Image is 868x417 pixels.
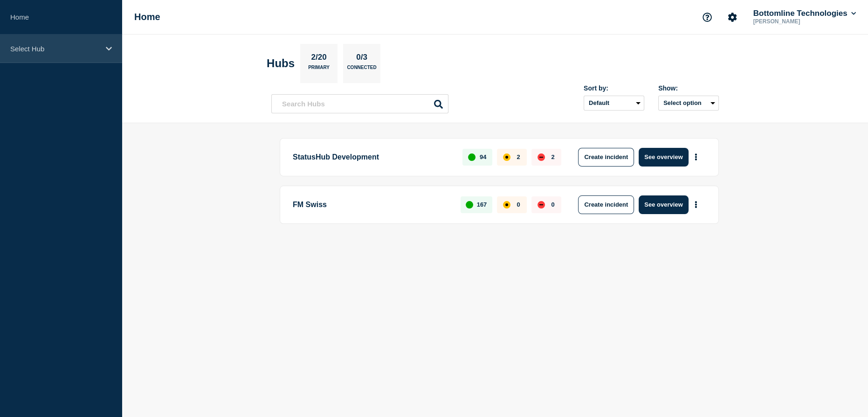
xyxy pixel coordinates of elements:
div: up [468,153,475,161]
button: Create incident [578,195,634,214]
p: 2 [551,153,554,160]
p: [PERSON_NAME] [751,18,848,25]
p: StatusHub Development [293,148,452,167]
button: Support [697,7,717,27]
h2: Hubs [267,57,295,70]
p: 167 [477,201,487,208]
div: down [537,201,545,208]
div: down [537,153,545,161]
button: More actions [690,196,702,213]
p: 2/20 [308,53,330,65]
select: Sort by [584,96,644,111]
div: affected [503,153,510,161]
button: Create incident [578,148,634,167]
button: See overview [639,148,688,167]
button: Select option [658,96,719,111]
div: Show: [658,84,719,92]
button: See overview [639,195,688,214]
p: 0 [517,201,520,208]
p: Primary [308,65,330,75]
p: 2 [517,153,520,160]
p: 94 [480,153,486,160]
div: affected [503,201,510,208]
button: Bottomline Technologies [751,9,858,18]
input: Search Hubs [271,94,448,113]
div: Sort by: [584,84,644,92]
p: Select Hub [10,45,100,53]
button: More actions [690,148,702,166]
div: up [466,201,473,208]
button: Account settings [723,7,742,27]
p: 0/3 [353,53,371,65]
p: FM Swiss [293,195,450,214]
p: 0 [551,201,554,208]
h1: Home [134,12,160,22]
p: Connected [347,65,376,75]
